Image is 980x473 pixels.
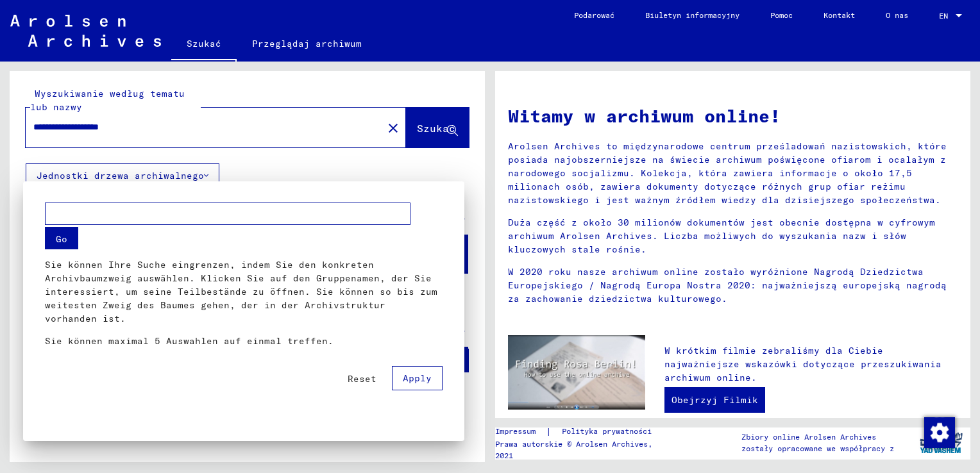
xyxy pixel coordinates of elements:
div: Zmienianie zgody [924,417,954,447]
span: Reset [348,373,376,385]
button: Go [45,227,78,249]
p: Sie können maximal 5 Auswahlen auf einmal treffen. [45,335,443,348]
p: Sie können Ihre Suche eingrenzen, indem Sie den konkreten Archivbaumzweig auswählen. Klicken Sie ... [45,258,443,326]
button: Apply [392,366,443,390]
img: Zmienianie zgody [924,417,955,448]
button: Reset [337,367,387,390]
span: Apply [403,372,432,384]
